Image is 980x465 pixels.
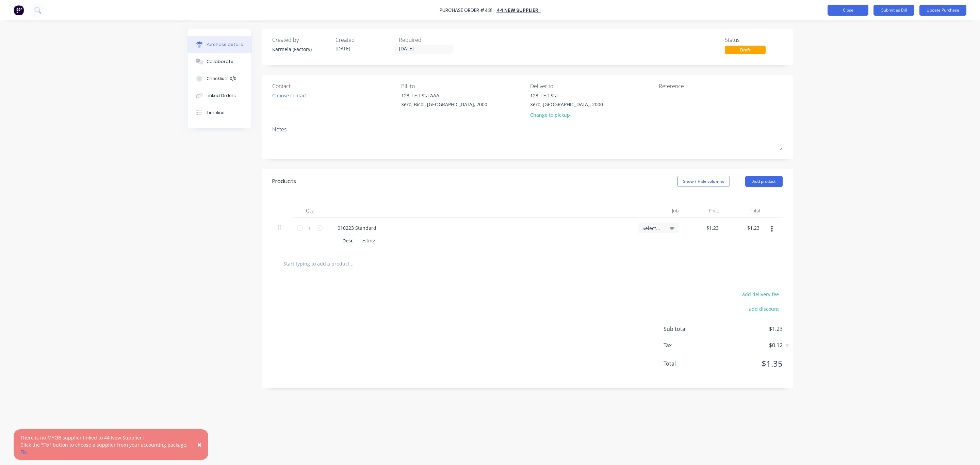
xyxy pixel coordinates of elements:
[664,359,715,368] span: Total
[828,5,868,16] button: Close
[207,59,233,65] div: Collaborate
[745,304,783,313] button: add discount
[919,5,966,16] button: Update Purchase
[283,257,419,270] input: Start typing to add a product...
[272,125,783,133] div: Notes
[20,449,27,455] a: Fix
[530,111,603,118] div: Change to pickup
[530,82,654,90] div: Deliver to
[496,7,541,14] a: 44 New Supplier I
[336,36,393,44] div: Created
[677,176,730,187] button: Show / Hide columns
[187,87,251,104] button: Linked Orders
[187,36,251,53] button: Purchase details
[725,36,783,44] div: Status
[197,440,201,449] span: ×
[356,236,378,245] div: Testing
[401,82,525,90] div: Bill to
[684,204,725,218] div: Price
[340,236,356,245] div: Desc
[873,5,914,16] button: Submit as Bill
[187,104,251,121] button: Timeline
[664,341,715,349] span: Tax
[272,92,307,99] div: Choose contact
[401,92,487,99] div: 123 Test Sta AAA
[272,46,330,53] div: Karmela (Factory)
[715,341,783,349] span: $0.12
[745,176,783,187] button: Add product
[664,325,715,333] span: Sub total
[207,93,236,99] div: Linked Orders
[738,290,783,299] button: add delivery fee
[659,82,783,90] div: Reference
[14,5,24,15] img: Factory
[399,36,457,44] div: Required
[191,436,208,453] button: Close
[633,204,684,218] div: Job
[332,223,382,233] div: 010223 Standard
[207,42,243,48] div: Purchase details
[272,36,330,44] div: Created by
[207,110,225,116] div: Timeline
[642,225,663,232] span: Select...
[207,76,236,82] div: Checklists 0/0
[715,325,783,333] span: $1.23
[272,177,296,186] div: Products
[530,92,603,99] div: 123 Test Sta
[187,70,251,87] button: Checklists 0/0
[293,204,327,218] div: Qty
[725,46,766,54] div: Draft
[401,101,487,108] div: Xero, Bicol, [GEOGRAPHIC_DATA], 2000
[725,204,766,218] div: Total
[530,101,603,108] div: Xero, [GEOGRAPHIC_DATA], 2000
[272,82,396,90] div: Contact
[20,434,187,448] div: There is no MYOB supplier linked to 44 New Supplier I Click the "Fix" button to choose a supplier...
[440,7,496,14] div: Purchase Order #431 -
[715,357,783,370] span: $1.35
[187,53,251,70] button: Collaborate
